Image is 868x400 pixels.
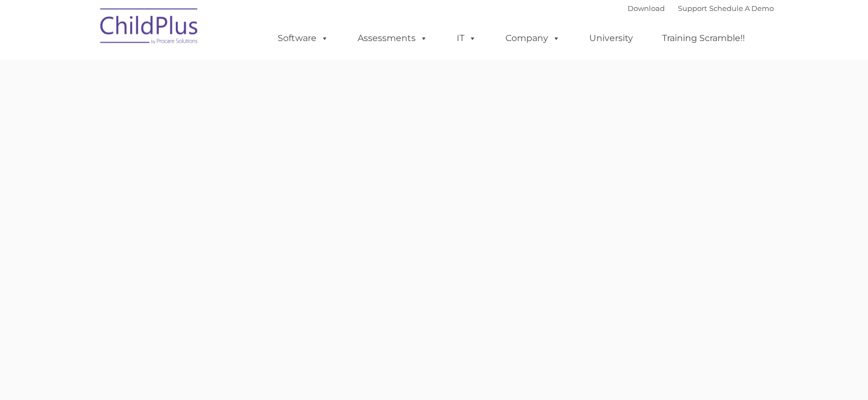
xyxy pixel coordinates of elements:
[495,27,571,49] a: Company
[709,4,774,13] a: Schedule A Demo
[651,27,756,49] a: Training Scramble!!
[678,4,707,13] a: Support
[628,4,774,13] font: |
[347,27,439,49] a: Assessments
[95,1,204,55] img: ChildPlus by Procare Solutions
[446,27,487,49] a: IT
[628,4,665,13] a: Download
[578,27,644,49] a: University
[267,27,340,49] a: Software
